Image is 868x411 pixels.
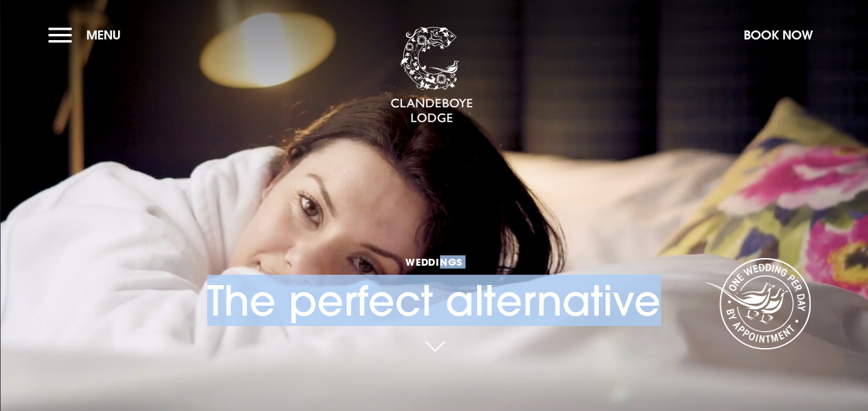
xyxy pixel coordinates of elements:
[86,27,121,43] span: Menu
[48,20,128,50] button: Menu
[390,27,473,124] img: Clandeboye Lodge
[737,20,820,50] button: Book Now
[207,255,661,268] span: Weddings
[207,204,661,325] h1: The perfect alternative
